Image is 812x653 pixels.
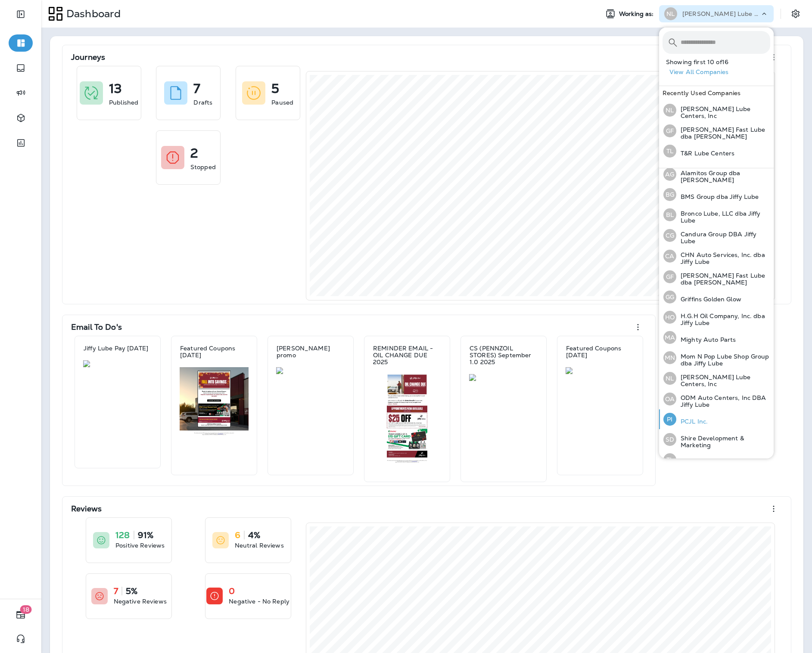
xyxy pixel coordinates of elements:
button: NL[PERSON_NAME] Lube Centers, Inc [659,100,774,121]
div: NL [663,104,676,117]
p: BMS Group dba Jiffy Lube [676,193,759,200]
div: Recently Used Companies [659,86,774,100]
p: 0 [229,587,235,595]
p: Dashboard [63,7,121,20]
p: Drafts [193,98,212,107]
p: Mighty Auto Parts [676,336,736,343]
p: Paused [271,98,293,107]
img: 5f847caa-3070-4188-ab01-56e91af89b4b.jpg [180,367,249,436]
p: Email To Do's [71,323,122,331]
p: CHN Auto Services, Inc. dba Jiffy Lube [676,251,770,265]
div: SD [663,433,676,446]
div: NL [664,7,677,20]
button: BLBronco Lube, LLC dba Jiffy Lube [659,204,774,225]
button: HOH.G.H Oil Company, Inc. dba Jiffy Lube [659,307,774,328]
p: [PERSON_NAME] Lube Centers, Inc [676,105,770,119]
div: BL [663,208,676,221]
p: T&R Lube Centers [676,458,734,465]
p: Featured Coupons [DATE] [566,345,634,359]
button: MAMighty Auto Parts [659,328,774,347]
button: 18 [9,606,33,623]
button: AGAlamitos Group dba [PERSON_NAME] [659,164,774,185]
p: 128 [115,531,130,539]
img: f72424eb-a4ec-478d-a424-94e86f12ee47.jpg [83,360,152,367]
p: T&R Lube Centers [676,150,734,157]
p: Showing first 10 of 16 [666,59,774,65]
p: Published [109,98,138,107]
button: MNMom N Pop Lube Shop Group dba Jiffy Lube [659,347,774,368]
div: OA [663,393,676,405]
p: 6 [235,531,240,539]
p: Griffins Golden Glow [676,296,741,303]
p: Alamitos Group dba [PERSON_NAME] [676,170,770,183]
p: [PERSON_NAME] promo [277,345,345,359]
p: 5 [271,84,279,93]
div: MA [663,331,676,344]
button: Expand Sidebar [9,6,33,23]
button: OAODM Auto Centers, Inc DBA Jiffy Lube [659,389,774,409]
button: PIPCJL Inc. [659,409,774,429]
p: CS (PENNZOIL STORES) September 1.0 2025 [470,345,538,365]
p: Negative - No Reply [229,597,289,606]
p: PCJL Inc. [676,418,708,425]
div: TL [663,145,676,158]
button: SDShire Development & Marketing [659,429,774,450]
button: View All Companies [666,65,774,79]
div: CA [663,250,676,263]
p: Stopped [190,163,216,171]
div: TL [663,453,676,466]
p: Shire Development & Marketing [676,435,770,449]
span: 18 [20,605,32,614]
p: 2 [190,149,198,158]
p: Journeys [71,53,105,62]
div: PI [663,413,676,426]
div: MN [663,351,676,364]
p: Negative Reviews [114,597,167,606]
p: Jiffy Lube Pay [DATE] [84,345,148,352]
p: ODM Auto Centers, Inc DBA Jiffy Lube [676,394,770,408]
div: HO [663,311,676,324]
button: GGGriffins Golden Glow [659,287,774,307]
button: CGCandura Group DBA Jiffy Lube [659,225,774,246]
button: TLT&R Lube Centers [659,141,774,161]
button: Settings [788,6,803,22]
div: GF [663,270,676,283]
p: Featured Coupons [DATE] [180,345,248,359]
button: GF[PERSON_NAME] Fast Lube dba [PERSON_NAME] [659,121,774,141]
p: [PERSON_NAME] Lube Centers, Inc [676,374,770,387]
p: Mom N Pop Lube Shop Group dba Jiffy Lube [676,353,770,367]
p: 4% [248,531,260,539]
p: Neutral Reviews [235,541,284,550]
p: Bronco Lube, LLC dba Jiffy Lube [676,210,770,224]
div: NL [663,372,676,385]
p: 5% [126,587,137,595]
img: 66d0a5fe-6a5a-4b24-a193-c9f1c46c6955.jpg [373,374,442,463]
img: 22fdf5ef-2fb2-400b-b157-eff831ae5cec.jpg [566,367,635,374]
p: 91% [138,531,153,539]
p: [PERSON_NAME] Fast Lube dba [PERSON_NAME] [676,126,770,140]
button: BGBMS Group dba Jiffy Lube [659,185,774,204]
span: Working as: [619,10,656,18]
button: CACHN Auto Services, Inc. dba Jiffy Lube [659,246,774,266]
div: CG [663,229,676,242]
p: 7 [114,587,118,595]
p: Candura Group DBA Jiffy Lube [676,231,770,244]
div: GG [663,291,676,303]
img: 8e39792f-fc3c-4f2d-8d64-86cf1e47896c.jpg [469,374,538,381]
button: NL[PERSON_NAME] Lube Centers, Inc [659,368,774,389]
button: TLT&R Lube Centers [659,450,774,470]
img: 7f7f1c46-c2ad-4b17-b747-f92d2b82e0e1.jpg [276,367,345,374]
button: GF[PERSON_NAME] Fast Lube dba [PERSON_NAME] [659,266,774,287]
div: BG [663,188,676,201]
div: GF [663,124,676,137]
p: [PERSON_NAME] Lube Centers, Inc [682,10,760,17]
p: REMINDER EMAIL - OIL CHANGE DUE 2025 [373,345,441,365]
p: 13 [109,84,122,93]
p: [PERSON_NAME] Fast Lube dba [PERSON_NAME] [676,272,770,286]
div: AG [663,168,676,181]
p: 7 [193,84,200,93]
p: Positive Reviews [115,541,165,550]
p: Reviews [71,504,102,513]
p: H.G.H Oil Company, Inc. dba Jiffy Lube [676,313,770,326]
